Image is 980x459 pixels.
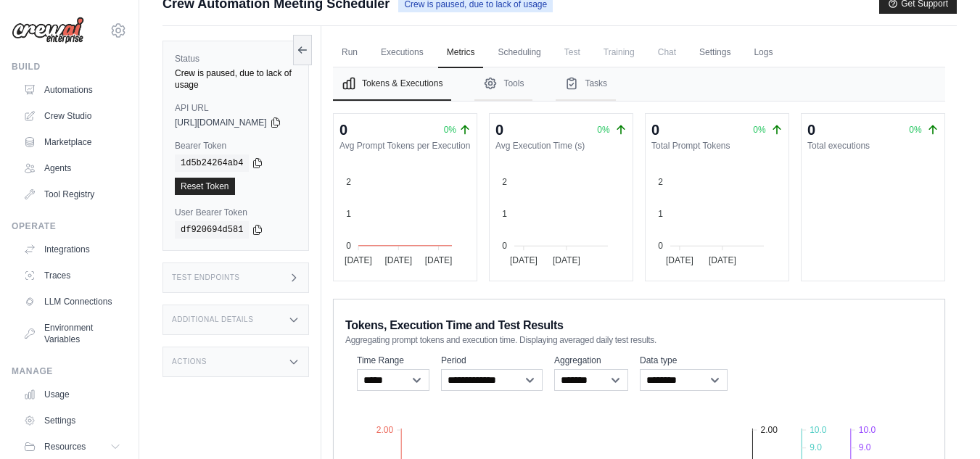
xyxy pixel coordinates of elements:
[554,355,628,366] label: Aggregation
[658,209,663,219] tspan: 1
[444,124,456,136] span: 0%
[438,38,484,68] a: Metrics
[17,435,127,458] button: Resources
[651,140,783,152] dt: Total Prompt Tokens
[595,38,643,67] span: Training is not available until the deployment is complete
[17,157,127,180] a: Agents
[859,425,876,435] tspan: 10.0
[175,117,267,128] span: [URL][DOMAIN_NAME]
[345,255,372,265] tspan: [DATE]
[553,255,580,265] tspan: [DATE]
[17,131,127,154] a: Marketplace
[372,38,432,68] a: Executions
[175,53,297,65] label: Status
[640,355,728,366] label: Data type
[17,290,127,313] a: LLM Connections
[510,255,538,265] tspan: [DATE]
[709,255,736,265] tspan: [DATE]
[345,317,564,334] span: Tokens, Execution Time and Test Results
[651,120,659,140] div: 0
[810,425,827,435] tspan: 10.0
[745,38,781,68] a: Logs
[333,38,366,68] a: Run
[333,67,451,101] button: Tokens & Executions
[760,425,778,435] tspan: 2.00
[44,441,86,452] span: Resources
[753,125,765,135] span: 0%
[495,140,627,152] dt: Avg Execution Time (s)
[556,67,616,101] button: Tasks
[346,241,351,251] tspan: 0
[17,383,127,406] a: Usage
[907,389,980,459] iframe: Chat Widget
[175,67,297,91] div: Crew is paused, due to lack of usage
[649,38,685,67] span: Chat is not available until the deployment is complete
[12,220,127,232] div: Operate
[175,178,235,195] a: Reset Token
[175,207,297,218] label: User Bearer Token
[346,177,351,187] tspan: 2
[489,38,549,68] a: Scheduling
[175,102,297,114] label: API URL
[17,238,127,261] a: Integrations
[346,209,351,219] tspan: 1
[384,255,412,265] tspan: [DATE]
[425,255,453,265] tspan: [DATE]
[172,315,253,324] h3: Additional Details
[859,442,871,452] tspan: 9.0
[807,140,939,152] dt: Total executions
[810,442,822,452] tspan: 9.0
[172,273,240,282] h3: Test Endpoints
[502,241,507,251] tspan: 0
[17,183,127,206] a: Tool Registry
[12,17,84,44] img: Logo
[807,120,815,140] div: 0
[376,425,394,435] tspan: 2.00
[556,38,589,67] span: Test
[17,316,127,351] a: Environment Variables
[597,125,609,135] span: 0%
[909,125,921,135] span: 0%
[333,67,945,101] nav: Tabs
[175,140,297,152] label: Bearer Token
[339,120,347,140] div: 0
[502,177,507,187] tspan: 2
[502,209,507,219] tspan: 1
[175,154,249,172] code: 1d5b24264ab4
[691,38,739,68] a: Settings
[474,67,532,101] button: Tools
[339,140,471,152] dt: Avg Prompt Tokens per Execution
[495,120,503,140] div: 0
[441,355,543,366] label: Period
[17,409,127,432] a: Settings
[345,334,656,346] span: Aggregating prompt tokens and execution time. Displaying averaged daily test results.
[172,357,207,366] h3: Actions
[12,365,127,377] div: Manage
[12,61,127,73] div: Build
[658,177,663,187] tspan: 2
[175,221,249,239] code: df920694d581
[17,78,127,102] a: Automations
[666,255,693,265] tspan: [DATE]
[17,104,127,128] a: Crew Studio
[17,264,127,287] a: Traces
[357,355,429,366] label: Time Range
[658,241,663,251] tspan: 0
